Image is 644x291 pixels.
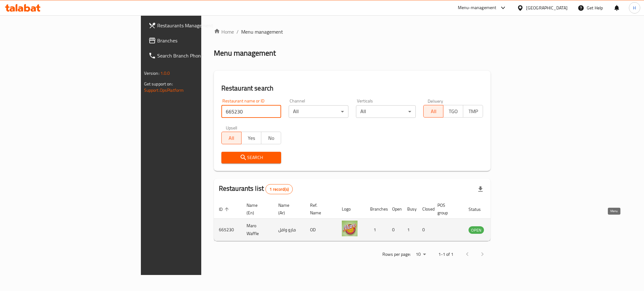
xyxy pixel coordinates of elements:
a: Support.OpsPlatform [144,86,184,94]
span: Status [469,206,489,213]
button: No [261,132,281,144]
td: 1 [365,219,387,241]
th: Closed [417,200,432,219]
button: Search [221,152,281,163]
h2: Restaurant search [221,84,483,93]
button: TGO [443,105,463,118]
span: 1.0.0 [160,69,170,77]
span: Ref. Name [310,201,329,217]
div: Export file [473,182,488,197]
span: Get support on: [144,80,173,88]
td: Maro Waffle [241,219,273,241]
p: 1-1 of 1 [438,250,453,258]
a: Search Branch Phone [143,48,248,63]
span: Search [226,154,276,162]
h2: Menu management [214,48,276,58]
label: Delivery [428,99,443,103]
div: All [289,105,348,118]
span: H [633,4,636,11]
td: مارو وافل [273,219,305,241]
th: Branches [365,200,387,219]
table: enhanced table [214,200,518,241]
p: Rows per page: [382,250,411,258]
span: All [426,107,441,116]
span: Branches [157,37,243,44]
span: TMP [466,107,480,116]
a: Restaurants Management [143,18,248,33]
span: No [264,134,279,143]
nav: breadcrumb [214,28,491,36]
th: Busy [402,200,417,219]
input: Search for restaurant name or ID.. [221,105,281,118]
th: Open [387,200,402,219]
button: TMP [463,105,483,118]
span: All [224,134,239,143]
div: Rows per page: [413,250,428,259]
a: Branches [143,33,248,48]
span: OPEN [469,227,484,234]
span: TGO [446,107,461,116]
button: Yes [241,132,261,144]
span: Version: [144,69,159,77]
label: Upsell [226,125,237,130]
span: Name (Ar) [278,201,297,217]
span: POS group [437,201,456,217]
span: Name (En) [247,201,266,217]
td: 1 [402,219,417,241]
span: ID [219,206,231,213]
div: Menu-management [458,4,497,12]
th: Logo [337,200,365,219]
h2: Restaurants list [219,184,293,194]
div: Total records count [265,184,293,194]
span: Restaurants Management [157,22,243,29]
span: 1 record(s) [266,186,292,192]
img: Maro Waffle [342,221,358,236]
td: 0 [417,219,432,241]
div: All [356,105,416,118]
button: All [423,105,443,118]
button: All [221,132,241,144]
td: 0 [387,219,402,241]
div: [GEOGRAPHIC_DATA] [526,4,568,11]
td: OD [305,219,337,241]
span: Menu management [241,28,283,36]
span: Yes [244,134,259,143]
span: Search Branch Phone [157,52,243,59]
